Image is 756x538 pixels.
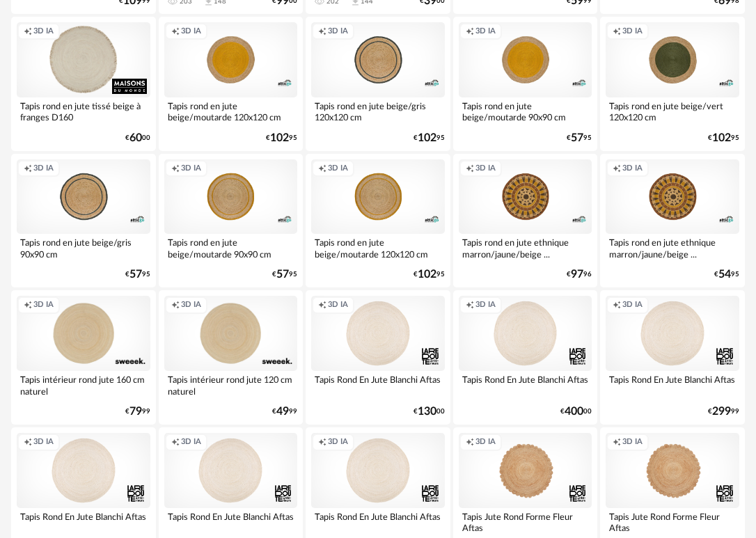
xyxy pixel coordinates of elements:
[606,371,739,399] div: Tapis Rond En Jute Blanchi Aftas
[125,134,150,143] div: € 00
[466,26,474,37] span: Creation icon
[613,164,621,174] span: Creation icon
[453,17,598,151] a: Creation icon 3D IA Tapis rond en jute beige/moutarde 90x90 cm €5795
[276,407,289,416] span: 49
[129,134,142,143] span: 60
[33,437,54,448] span: 3D IA
[306,290,450,425] a: Creation icon 3D IA Tapis Rond En Jute Blanchi Aftas €13000
[571,270,583,279] span: 97
[318,300,326,310] span: Creation icon
[164,508,298,536] div: Tapis Rond En Jute Blanchi Aftas
[311,234,445,262] div: Tapis rond en jute beige/moutarde 120x120 cm
[11,17,156,151] a: Creation icon 3D IA Tapis rond en jute tissé beige à franges D160 €6000
[466,164,474,174] span: Creation icon
[328,26,348,37] span: 3D IA
[318,437,326,448] span: Creation icon
[33,26,54,37] span: 3D IA
[414,407,445,416] div: € 00
[466,437,474,448] span: Creation icon
[33,164,54,174] span: 3D IA
[272,407,297,416] div: € 99
[459,508,592,536] div: Tapis Jute Rond Forme Fleur Aftas
[318,26,326,37] span: Creation icon
[708,407,739,416] div: € 99
[164,371,298,399] div: Tapis intérieur rond jute 120 cm naturel
[311,371,445,399] div: Tapis Rond En Jute Blanchi Aftas
[125,407,150,416] div: € 99
[17,234,150,262] div: Tapis rond en jute beige/gris 90x90 cm
[17,371,150,399] div: Tapis intérieur rond jute 160 cm naturel
[459,234,592,262] div: Tapis rond en jute ethnique marron/jaune/beige ...
[171,26,180,37] span: Creation icon
[600,154,745,288] a: Creation icon 3D IA Tapis rond en jute ethnique marron/jaune/beige ... €5495
[718,270,731,279] span: 54
[567,134,592,143] div: € 95
[606,97,739,125] div: Tapis rond en jute beige/vert 120x120 cm
[606,234,739,262] div: Tapis rond en jute ethnique marron/jaune/beige ...
[459,371,592,399] div: Tapis Rond En Jute Blanchi Aftas
[466,300,474,310] span: Creation icon
[318,164,326,174] span: Creation icon
[712,407,731,416] span: 299
[567,270,592,279] div: € 96
[266,134,297,143] div: € 95
[714,270,739,279] div: € 95
[475,26,496,37] span: 3D IA
[571,134,583,143] span: 57
[560,407,592,416] div: € 00
[171,164,180,174] span: Creation icon
[622,164,643,174] span: 3D IA
[565,407,583,416] span: 400
[276,270,289,279] span: 57
[171,300,180,310] span: Creation icon
[459,97,592,125] div: Tapis rond en jute beige/moutarde 90x90 cm
[272,270,297,279] div: € 95
[270,134,289,143] span: 102
[17,97,150,125] div: Tapis rond en jute tissé beige à franges D160
[613,437,621,448] span: Creation icon
[475,300,496,310] span: 3D IA
[708,134,739,143] div: € 95
[181,300,201,310] span: 3D IA
[11,154,156,288] a: Creation icon 3D IA Tapis rond en jute beige/gris 90x90 cm €5795
[11,290,156,425] a: Creation icon 3D IA Tapis intérieur rond jute 160 cm naturel €7999
[414,134,445,143] div: € 95
[33,300,54,310] span: 3D IA
[328,300,348,310] span: 3D IA
[328,437,348,448] span: 3D IA
[475,437,496,448] span: 3D IA
[129,270,142,279] span: 57
[164,234,298,262] div: Tapis rond en jute beige/moutarde 90x90 cm
[414,270,445,279] div: € 95
[129,407,142,416] span: 79
[311,508,445,536] div: Tapis Rond En Jute Blanchi Aftas
[613,26,621,37] span: Creation icon
[712,134,731,143] span: 102
[622,300,643,310] span: 3D IA
[24,300,32,310] span: Creation icon
[159,290,304,425] a: Creation icon 3D IA Tapis intérieur rond jute 120 cm naturel €4999
[453,154,598,288] a: Creation icon 3D IA Tapis rond en jute ethnique marron/jaune/beige ... €9796
[171,437,180,448] span: Creation icon
[311,97,445,125] div: Tapis rond en jute beige/gris 120x120 cm
[453,290,598,425] a: Creation icon 3D IA Tapis Rond En Jute Blanchi Aftas €40000
[24,437,32,448] span: Creation icon
[164,97,298,125] div: Tapis rond en jute beige/moutarde 120x120 cm
[181,437,201,448] span: 3D IA
[125,270,150,279] div: € 95
[328,164,348,174] span: 3D IA
[306,154,450,288] a: Creation icon 3D IA Tapis rond en jute beige/moutarde 120x120 cm €10295
[475,164,496,174] span: 3D IA
[418,134,436,143] span: 102
[622,26,643,37] span: 3D IA
[181,164,201,174] span: 3D IA
[418,407,436,416] span: 130
[24,164,32,174] span: Creation icon
[613,300,621,310] span: Creation icon
[600,17,745,151] a: Creation icon 3D IA Tapis rond en jute beige/vert 120x120 cm €10295
[17,508,150,536] div: Tapis Rond En Jute Blanchi Aftas
[24,26,32,37] span: Creation icon
[600,290,745,425] a: Creation icon 3D IA Tapis Rond En Jute Blanchi Aftas €29999
[306,17,450,151] a: Creation icon 3D IA Tapis rond en jute beige/gris 120x120 cm €10295
[418,270,436,279] span: 102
